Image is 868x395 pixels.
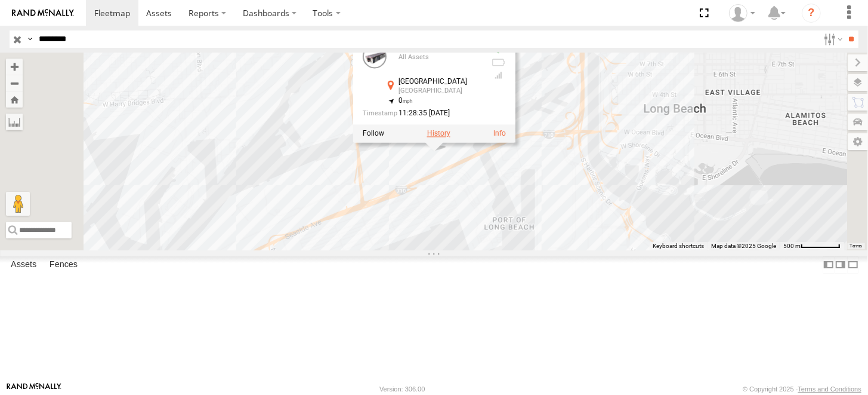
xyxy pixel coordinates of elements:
[398,54,481,62] div: All Assets
[362,110,481,118] div: Date/time of location update
[848,133,868,150] label: Map Settings
[491,58,505,68] div: No battery health information received from this device.
[725,4,759,22] div: Zulema McIntosch
[25,30,35,48] label: Search Query
[6,114,23,130] label: Measure
[711,243,776,249] span: Map data ©2025 Google
[653,242,704,250] button: Keyboard shortcuts
[823,256,835,274] label: Dock Summary Table to the Left
[493,130,505,138] a: View Asset Details
[44,257,84,274] label: Fences
[491,71,505,80] div: Last Event GSM Signal Strength
[398,87,481,94] div: [GEOGRAPHIC_DATA]
[427,130,450,138] label: View Asset History
[6,59,23,75] button: Zoom in
[783,243,801,249] span: 500 m
[7,383,61,395] a: Visit our Website
[798,385,861,393] a: Terms and Conditions
[819,30,845,48] label: Search Filter Options
[6,75,23,91] button: Zoom out
[6,91,23,108] button: Zoom Home
[835,256,847,274] label: Dock Summary Table to the Right
[12,9,74,17] img: rand-logo.svg
[6,192,30,216] button: Drag Pegman onto the map to open Street View
[847,256,859,274] label: Hide Summary Table
[780,242,844,250] button: Map Scale: 500 m per 63 pixels
[5,257,42,274] label: Assets
[362,130,384,138] label: Realtime tracking of Asset
[379,385,425,393] div: Version: 306.00
[850,243,863,248] a: Terms (opens in new tab)
[398,96,413,105] span: 0
[743,385,861,393] div: © Copyright 2025 -
[398,78,481,86] div: [GEOGRAPHIC_DATA]
[802,4,821,23] i: ?
[362,45,386,69] a: View Asset Details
